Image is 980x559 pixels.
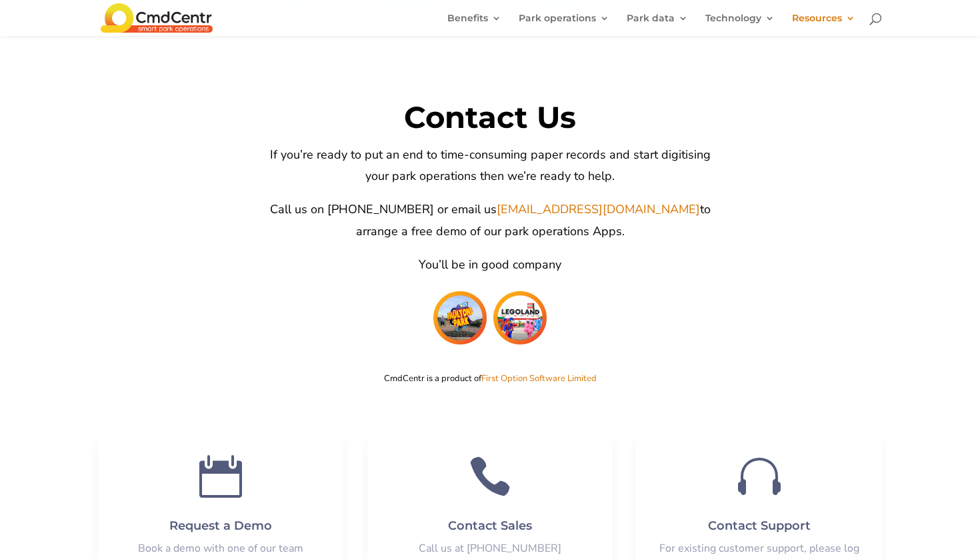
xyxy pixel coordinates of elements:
span: Contact Support [708,518,811,533]
a: CmdCentr Case Studies [430,336,550,352]
a: [EMAIL_ADDRESS][DOMAIN_NAME] [497,201,700,217]
span: Call us on [PHONE_NUMBER] or email us to arrange a free demo of our park operations Apps. [270,201,711,239]
a: Park operations [519,13,609,36]
span: If you’re ready to put an end to time-consuming paper records and start digitising your park oper... [270,147,711,184]
a: First Option Software Limited [481,372,597,384]
span: You’ll be in good company [419,257,561,273]
a: Resources [792,13,855,36]
span: CmdCentr is a product of [384,372,597,384]
span: Contact Us [404,99,576,135]
a: Benefits [447,13,501,36]
span: Contact Sales [448,518,532,533]
img: CmdCentr [101,3,213,32]
span: Request a Demo [169,518,272,533]
span:  [199,455,242,498]
span:  [469,455,511,498]
a: Park data [627,13,688,36]
span:  [738,455,781,498]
